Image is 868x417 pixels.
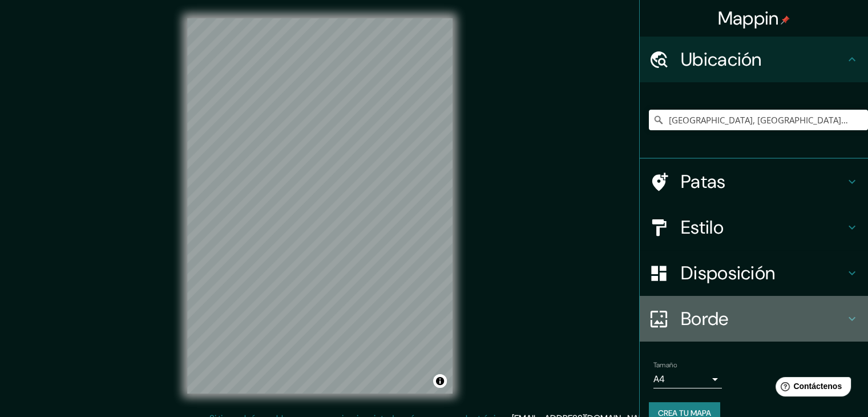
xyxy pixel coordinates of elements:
div: Ubicación [640,37,868,82]
font: Disposición [681,261,775,285]
button: Activar o desactivar atribución [433,374,447,388]
font: Estilo [681,215,724,239]
div: A4 [653,370,722,388]
div: Disposición [640,250,868,296]
div: Patas [640,159,868,205]
canvas: Mapa [187,18,453,394]
input: Elige tu ciudad o zona [649,110,868,130]
font: Ubicación [681,47,762,71]
font: Mappin [718,6,779,30]
div: Borde [640,296,868,342]
font: A4 [653,373,665,385]
font: Tamaño [653,360,677,370]
div: Estilo [640,205,868,250]
font: Borde [681,307,729,331]
img: pin-icon.png [781,15,790,25]
iframe: Lanzador de widgets de ayuda [766,372,855,404]
font: Patas [681,170,726,194]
